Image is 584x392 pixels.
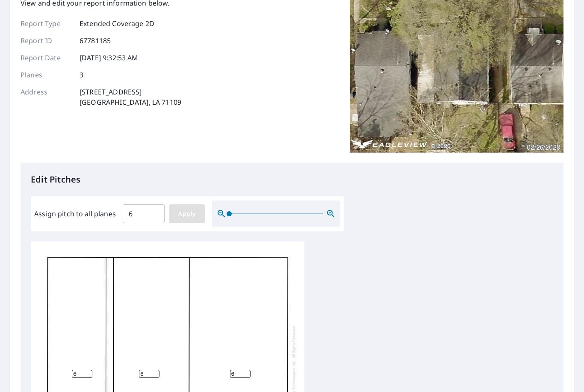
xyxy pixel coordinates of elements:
[80,35,111,46] p: 67781185
[80,18,154,29] p: Extended Coverage 2D
[176,209,198,219] span: Apply
[21,18,72,29] p: Report Type
[34,209,116,219] label: Assign pitch to all planes
[169,204,205,223] button: Apply
[80,53,139,63] p: [DATE] 9:32:53 AM
[21,35,72,46] p: Report ID
[21,53,72,63] p: Report Date
[123,202,165,226] input: 00.0
[21,70,72,80] p: Planes
[80,87,181,107] p: [STREET_ADDRESS] [GEOGRAPHIC_DATA], LA 71109
[31,173,553,186] p: Edit Pitches
[80,70,83,80] p: 3
[21,87,72,107] p: Address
